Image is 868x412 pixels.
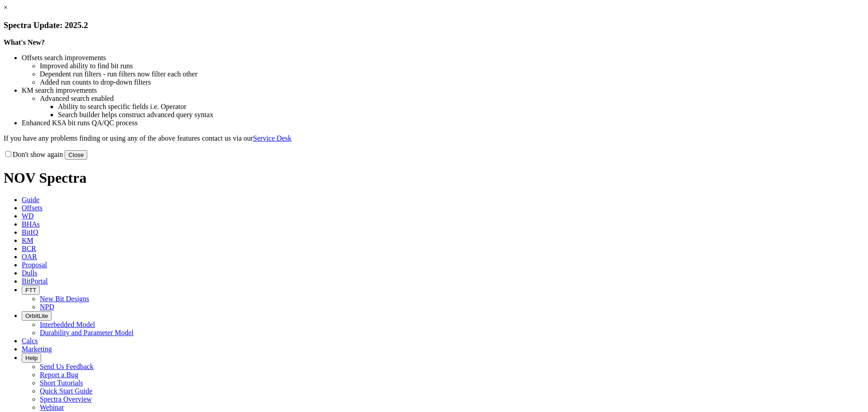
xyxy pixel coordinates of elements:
[40,329,134,336] a: Durability and Parameter Model
[25,355,38,361] span: Help
[22,237,33,244] span: KM
[22,253,37,260] span: OAR
[22,86,864,95] li: KM search improvements
[22,54,864,62] li: Offsets search improvements
[40,387,92,395] a: Quick Start Guide
[25,287,36,294] span: FTT
[40,371,78,379] a: Report a Bug
[40,403,64,411] a: Webinar
[22,337,38,345] span: Calcs
[22,196,39,204] span: Guide
[22,245,36,252] span: BCR
[22,119,864,127] li: Enhanced KSA bit runs QA/QC process
[5,151,11,157] input: Don't show again
[40,78,864,86] li: Added run counts to drop-down filters
[40,62,864,70] li: Improved ability to find bit runs
[65,150,87,160] button: Close
[40,70,864,78] li: Dependent run filters - run filters now filter each other
[40,95,864,103] li: Advanced search enabled
[40,395,92,403] a: Spectra Overview
[22,345,52,353] span: Marketing
[58,103,864,111] li: Ability to search specific fields i.e. Operator
[4,151,63,158] label: Don't show again
[40,379,83,387] a: Short Tutorials
[4,134,864,142] p: If you have any problems finding or using any of the above features contact us via our
[22,277,48,285] span: BitPortal
[22,220,40,228] span: BHAs
[22,212,34,220] span: WD
[22,269,38,277] span: Dulls
[40,295,89,303] a: New Bit Designs
[22,228,38,236] span: BitIQ
[40,321,95,328] a: Interbedded Model
[4,4,8,11] a: ×
[40,303,54,311] a: NPD
[4,38,45,46] strong: What's New?
[22,204,42,212] span: Offsets
[253,134,292,142] a: Service Desk
[4,20,864,30] h3: Spectra Update: 2025.2
[4,170,864,186] h1: NOV Spectra
[58,111,864,119] li: Search builder helps construct advanced query syntax
[25,313,48,319] span: OrbitLite
[40,363,94,370] a: Send Us Feedback
[22,261,47,269] span: Proposal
